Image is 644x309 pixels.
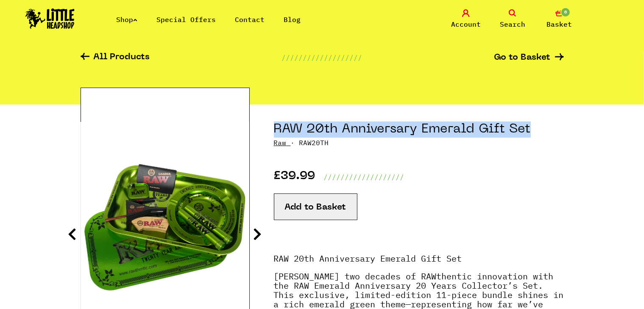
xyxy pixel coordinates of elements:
h1: RAW 20th Anniversary Emerald Gift Set [274,121,564,138]
p: /////////////////// [324,172,404,182]
span: Search [500,19,525,29]
a: Shop [116,15,137,24]
p: /////////////////// [282,52,362,63]
span: 0 [560,7,571,17]
p: £39.99 [274,172,315,182]
a: Special Offers [156,15,216,24]
a: Search [491,9,534,29]
img: Little Head Shop Logo [25,8,75,29]
a: Blog [284,15,301,24]
button: Add to Basket [274,193,357,220]
p: · RAW20TH [274,138,564,148]
a: Raw [274,138,287,147]
a: 0 Basket [538,9,580,29]
span: Basket [546,19,572,29]
a: All Products [81,53,150,63]
a: Contact [235,15,265,24]
span: Account [451,19,481,29]
p: RAW 20th Anniversary Emerald Gift Set [274,254,564,272]
a: Go to Basket [494,53,564,62]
